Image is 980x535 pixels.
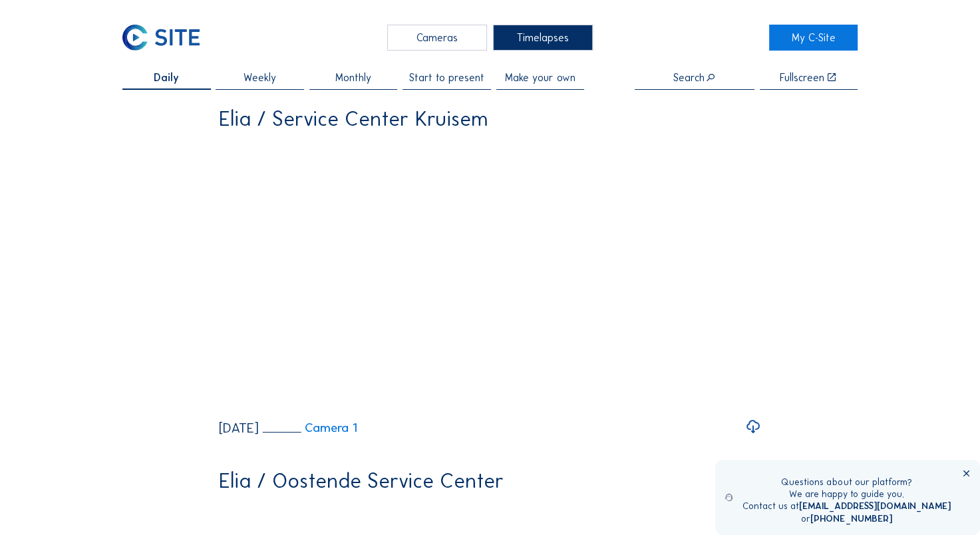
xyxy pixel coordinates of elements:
[742,513,951,525] div: or
[780,73,824,83] div: Fullscreen
[154,73,179,83] span: Daily
[769,25,858,51] a: My C-Site
[493,25,593,51] div: Timelapses
[263,422,357,435] a: Camera 1
[742,476,951,488] div: Questions about our platform?
[219,470,504,491] div: Elia / Oostende Service Center
[409,73,484,83] span: Start to present
[335,73,371,83] span: Monthly
[122,25,211,51] a: C-SITE Logo
[244,73,276,83] span: Weekly
[219,421,259,435] div: [DATE]
[799,500,951,512] a: [EMAIL_ADDRESS][DOMAIN_NAME]
[810,513,892,524] a: [PHONE_NUMBER]
[725,476,733,519] img: operator
[219,139,761,410] video: Your browser does not support the video tag.
[387,25,487,51] div: Cameras
[122,25,200,51] img: C-SITE Logo
[742,500,951,512] div: Contact us at
[742,488,951,500] div: We are happy to guide you.
[219,108,488,129] div: Elia / Service Center Kruisem
[505,73,575,83] span: Make your own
